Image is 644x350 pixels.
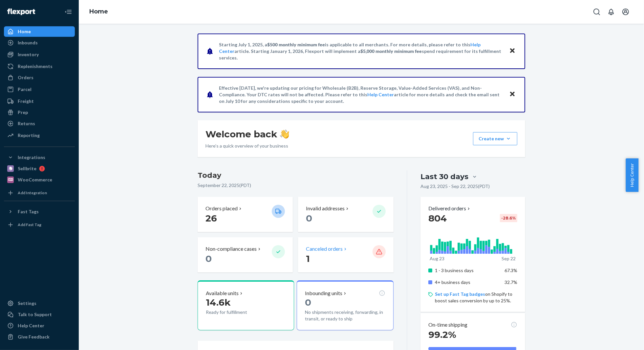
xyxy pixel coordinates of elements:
p: On-time shipping [428,321,467,329]
span: 804 [428,213,447,224]
ol: breadcrumbs [84,2,113,21]
button: Canceled orders 1 [298,237,393,272]
div: Freight [18,98,34,105]
a: Inbounds [4,37,75,48]
button: Open notifications [605,5,618,18]
span: $5,000 monthly minimum fee [360,48,422,54]
a: Help Center [4,320,75,331]
p: Non-compliance cases [205,245,257,253]
div: Inventory [18,51,39,58]
button: Invalid addresses 0 [298,197,393,232]
p: Aug 23, 2025 - Sep 22, 2025 ( PDT ) [420,183,490,190]
a: Settings [4,298,75,309]
button: Inbounding units0No shipments receiving, forwarding, in transit, or ready to ship [297,280,393,330]
span: 67.3% [504,268,517,273]
button: Non-compliance cases 0 [198,237,293,272]
p: Sep 22 [502,255,516,262]
div: Parcel [18,86,32,93]
p: Invalid addresses [306,205,345,212]
a: Prep [4,107,75,118]
div: Replenishments [18,63,53,70]
span: 0 [305,297,311,308]
span: $500 monthly minimum fee [267,42,325,47]
span: 0 [205,253,212,264]
div: Inbounds [18,39,38,46]
div: WooCommerce [18,176,52,183]
a: Home [89,8,108,15]
div: Returns [18,120,35,127]
p: Here’s a quick overview of your business [205,143,289,149]
p: Starting July 1, 2025, a is applicable to all merchants. For more details, please refer to this a... [219,41,503,61]
span: 1 [306,253,310,264]
a: Sellbrite [4,163,75,174]
button: Open Search Box [590,5,603,18]
p: 4+ business days [435,279,500,286]
div: -28.6 % [500,214,517,222]
a: Add Fast Tag [4,220,75,230]
a: Parcel [4,84,75,95]
a: Orders [4,72,75,83]
img: hand-wave emoji [280,129,289,139]
span: 99.2% [428,329,456,340]
div: Sellbrite [18,165,36,172]
button: Available units14.6kReady for fulfillment [198,280,294,330]
button: Orders placed 26 [198,197,293,232]
p: Effective [DATE], we're updating our pricing for Wholesale (B2B), Reserve Storage, Value-Added Se... [219,85,503,105]
button: Open account menu [619,5,632,18]
div: Add Fast Tag [18,222,41,227]
p: Available units [206,290,239,297]
button: Close [508,46,517,56]
div: Settings [18,300,36,307]
div: Give Feedback [18,334,50,340]
a: Help Center [367,92,394,97]
p: Ready for fulfillment [206,309,267,315]
div: Add Integration [18,190,47,196]
a: Replenishments [4,61,75,72]
p: Orders placed [205,205,238,212]
a: Home [4,26,75,37]
button: Help Center [626,158,638,192]
div: Reporting [18,132,40,139]
div: Integrations [18,154,45,161]
p: Inbounding units [305,290,342,297]
button: Give Feedback [4,332,75,342]
span: 14.6k [206,297,231,308]
div: Prep [18,109,28,116]
button: Fast Tags [4,206,75,217]
a: Inventory [4,49,75,60]
p: 1 - 3 business days [435,267,500,274]
div: Home [18,28,31,35]
button: Integrations [4,152,75,163]
a: Reporting [4,130,75,141]
a: Set up Fast Tag badges [435,291,485,297]
div: Last 30 days [420,172,468,182]
img: Flexport logo [7,9,35,15]
p: No shipments receiving, forwarding, in transit, or ready to ship [305,309,385,322]
p: on Shopify to boost sales conversion by up to 25%. [435,291,517,304]
p: Canceled orders [306,245,343,253]
button: Close [508,90,517,99]
p: Aug 23 [430,255,444,262]
div: Talk to Support [18,311,52,318]
a: WooCommerce [4,175,75,185]
button: Close Navigation [62,5,75,18]
button: Create new [473,132,517,145]
span: 0 [306,213,312,224]
a: Add Integration [4,188,75,198]
a: Freight [4,96,75,106]
div: Fast Tags [18,208,39,215]
a: Returns [4,118,75,129]
div: Help Center [18,322,44,329]
p: September 22, 2025 ( PDT ) [198,182,394,189]
h1: Welcome back [205,128,289,140]
div: Orders [18,74,33,81]
button: Delivered orders [428,205,471,212]
a: Talk to Support [4,309,75,320]
span: 32.7% [504,279,517,285]
span: 26 [205,213,217,224]
h3: Today [198,170,394,181]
